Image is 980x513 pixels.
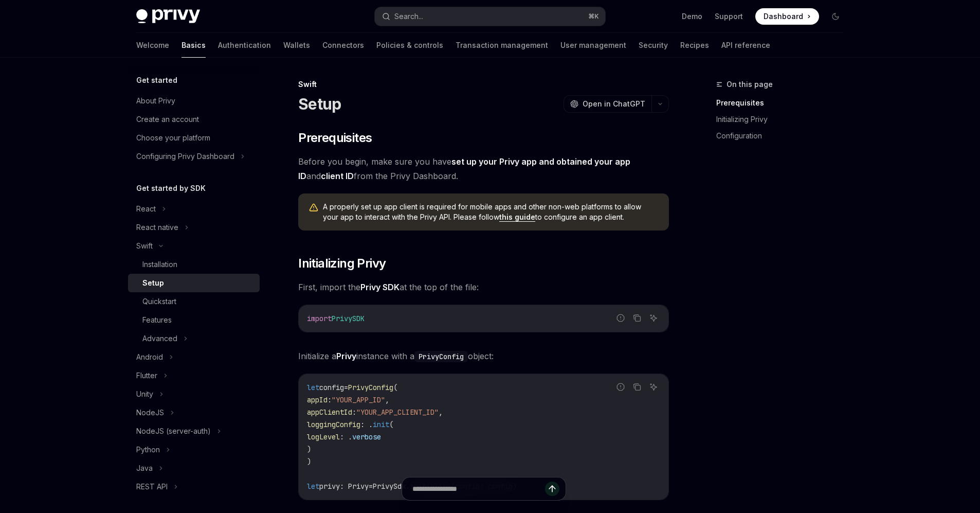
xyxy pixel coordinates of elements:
span: verbose [352,432,381,441]
a: Policies & controls [376,33,443,58]
a: Authentication [218,33,271,58]
span: "YOUR_APP_CLIENT_ID" [356,408,439,417]
a: Choose your platform [128,129,260,147]
div: NodeJS (server-auth) [136,425,211,437]
a: Basics [182,33,206,58]
div: Python [136,444,160,456]
span: : [352,408,356,417]
a: Wallets [283,33,310,58]
strong: Privy [336,351,356,361]
span: appClientId [307,408,352,417]
a: User management [560,33,626,58]
span: PrivyConfig [348,383,393,392]
span: = [344,383,348,392]
input: Ask a question... [412,477,545,500]
a: Installation [128,255,260,274]
img: dark logo [136,9,200,24]
a: client ID [321,171,354,182]
a: Dashboard [755,8,819,25]
a: About Privy [128,92,260,110]
a: this guide [499,213,535,222]
svg: Warning [308,203,319,213]
a: Configuration [716,128,852,144]
a: Support [715,11,743,22]
span: ( [393,383,397,392]
div: NodeJS [136,406,164,419]
a: API reference [721,33,770,58]
div: Advanced [142,332,177,345]
a: Connectors [322,33,364,58]
span: Prerequisites [298,130,372,146]
button: REST API [128,477,260,496]
h5: Get started [136,74,177,86]
div: Swift [298,79,669,90]
div: Quickstart [142,295,176,308]
div: Android [136,351,163,363]
span: : [328,395,332,404]
span: ) [307,457,311,466]
button: Open in ChatGPT [564,95,651,113]
div: Choose your platform [136,132,210,144]
button: Python [128,440,260,459]
span: ( [389,420,393,429]
div: Search... [394,10,423,23]
span: , [385,395,389,404]
button: Ask AI [647,380,660,394]
button: Copy the contents from the code block [630,380,644,394]
a: Features [128,311,260,329]
div: Create an account [136,113,199,126]
button: Toggle dark mode [827,8,844,25]
div: Configuring Privy Dashboard [136,150,234,163]
span: config [319,383,344,392]
div: Flutter [136,369,157,382]
button: Copy the contents from the code block [630,311,644,325]
strong: Privy SDK [360,282,400,292]
div: Unity [136,388,153,400]
span: loggingConfig [307,420,360,429]
span: First, import the at the top of the file: [298,280,669,294]
a: Quickstart [128,292,260,311]
a: Prerequisites [716,95,852,111]
span: let [307,383,319,392]
a: Transaction management [456,33,548,58]
a: Create an account [128,110,260,129]
span: Initializing Privy [298,255,386,272]
div: About Privy [136,95,175,107]
span: import [307,314,332,323]
button: Search...⌘K [375,7,605,26]
span: , [439,408,443,417]
span: ⌘ K [588,12,599,21]
button: Flutter [128,366,260,385]
span: ) [307,445,311,454]
span: PrivySDK [332,314,365,323]
div: Setup [142,277,164,289]
span: : . [340,432,352,441]
span: appId [307,395,328,404]
div: Features [142,314,172,326]
h5: Get started by SDK [136,182,206,194]
button: Send message [545,482,559,496]
button: Unity [128,385,260,403]
button: Report incorrect code [614,380,627,394]
button: Report incorrect code [614,311,627,325]
div: Swift [136,240,153,252]
span: A properly set up app client is required for mobile apps and other non-web platforms to allow you... [323,202,659,222]
a: Welcome [136,33,169,58]
a: Demo [682,11,702,22]
code: PrivyConfig [414,351,468,362]
div: React [136,203,156,215]
a: set up your Privy app and obtained your app ID [298,156,630,182]
div: Installation [142,258,177,271]
button: Swift [128,237,260,255]
button: Advanced [128,329,260,348]
span: On this page [727,78,773,91]
a: Recipes [680,33,709,58]
h1: Setup [298,95,341,113]
span: Before you begin, make sure you have and from the Privy Dashboard. [298,154,669,183]
div: Java [136,462,153,474]
a: Initializing Privy [716,111,852,128]
button: Android [128,348,260,366]
div: REST API [136,481,168,493]
button: Configuring Privy Dashboard [128,147,260,166]
div: React native [136,221,178,234]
